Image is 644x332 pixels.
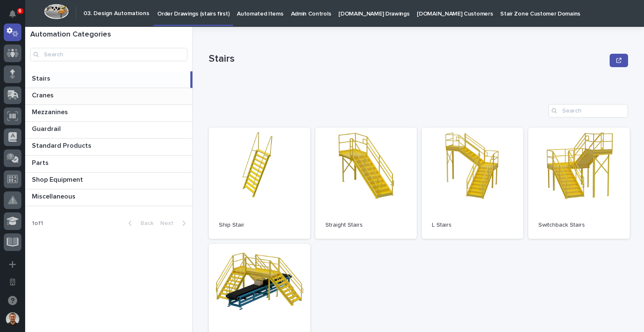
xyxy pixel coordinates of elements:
[528,128,630,239] a: Switchback Stairs
[61,135,107,144] span: Onboarding Call
[32,90,55,99] p: Cranes
[25,189,192,206] a: MiscellaneousMiscellaneous
[157,220,192,227] button: Next
[83,156,101,162] span: Pylon
[32,191,77,201] p: Miscellaneous
[59,155,101,162] a: Powered byPylon
[29,102,106,109] div: We're available if you need us!
[18,8,21,14] p: 6
[32,123,62,133] p: Guardrail
[209,128,310,239] a: Ship Stair
[422,128,523,239] a: L Stairs
[30,30,187,39] h1: Automation Categories
[8,8,25,25] img: Stacker
[30,48,187,61] input: Search
[52,136,59,143] div: 🔗
[4,310,21,328] button: users-avatar
[49,132,110,147] a: 🔗Onboarding Call
[8,94,23,109] img: 1736555164131-43832dd5-751b-4058-ba23-39d91318e5a0
[25,173,192,189] a: Shop EquipmentShop Equipment
[160,220,179,226] span: Next
[10,10,21,24] div: Notifications6
[29,94,138,102] div: Start new chat
[17,135,46,144] span: Help Docs
[4,5,21,23] button: Notifications
[548,104,628,118] input: Search
[538,222,620,229] p: Switchback Stairs
[25,88,192,105] a: CranesCranes
[135,220,153,226] span: Back
[8,47,153,60] p: How can we help?
[25,105,192,122] a: MezzaninesMezzanines
[4,273,21,291] button: Open workspace settings
[8,136,15,143] div: 📖
[209,53,606,65] p: Stairs
[4,256,21,273] button: Add a new app...
[315,128,417,239] a: Straight Stairs
[219,222,300,229] p: Ship Stair
[25,213,50,234] p: 1 of 1
[143,96,153,106] button: Start new chat
[32,140,93,150] p: Standard Products
[44,4,69,19] img: Workspace Logo
[325,222,407,229] p: Straight Stairs
[432,222,513,229] p: L Stairs
[25,139,192,155] a: Standard ProductsStandard Products
[122,220,157,227] button: Back
[32,107,70,116] p: Mezzanines
[25,122,192,139] a: GuardrailGuardrail
[32,73,52,83] p: Stairs
[4,292,21,309] button: Open support chat
[25,156,192,173] a: PartsParts
[32,157,50,167] p: Parts
[8,34,153,47] p: Welcome 👋
[32,174,85,184] p: Shop Equipment
[5,132,49,147] a: 📖Help Docs
[25,71,192,88] a: StairsStairs
[83,10,149,17] h2: 03. Design Automations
